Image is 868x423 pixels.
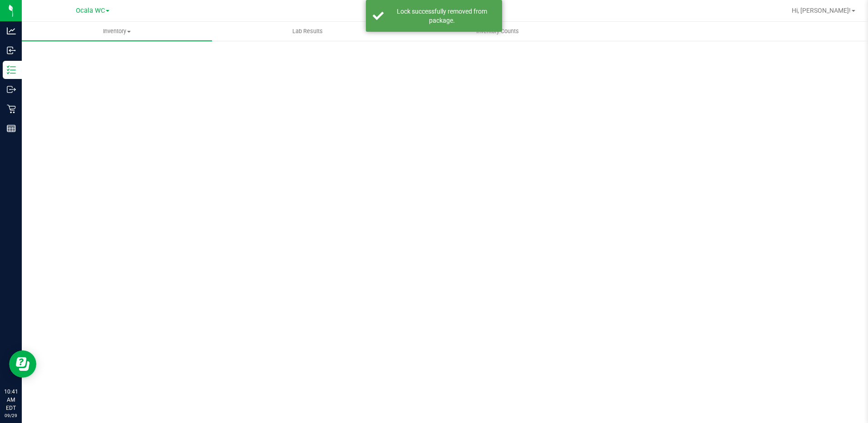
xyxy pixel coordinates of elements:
[4,388,18,412] p: 10:41 AM EDT
[76,7,105,15] span: Ocala WC
[4,412,18,419] p: 09/29
[280,27,335,35] span: Lab Results
[9,350,36,378] iframe: Resource center
[22,22,212,41] a: Inventory
[7,104,16,113] inline-svg: Retail
[7,26,16,35] inline-svg: Analytics
[7,124,16,133] inline-svg: Reports
[22,27,212,35] span: Inventory
[212,22,402,41] a: Lab Results
[792,7,851,14] span: Hi, [PERSON_NAME]!
[7,85,16,94] inline-svg: Outbound
[7,65,16,74] inline-svg: Inventory
[389,7,495,25] div: Lock successfully removed from package.
[7,46,16,55] inline-svg: Inbound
